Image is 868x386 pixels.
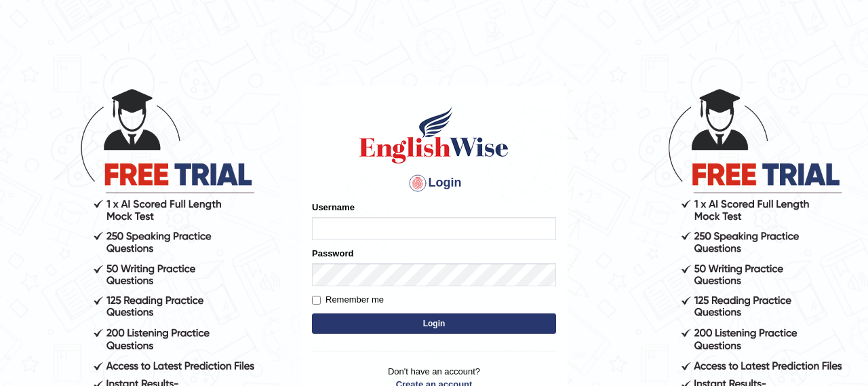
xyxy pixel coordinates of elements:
[312,172,556,194] h4: Login
[312,293,384,307] label: Remember me
[312,313,556,334] button: Login
[312,247,353,260] label: Password
[312,201,355,214] label: Username
[357,104,511,166] img: Logo of English Wise sign in for intelligent practice with AI
[312,296,321,305] input: Remember me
